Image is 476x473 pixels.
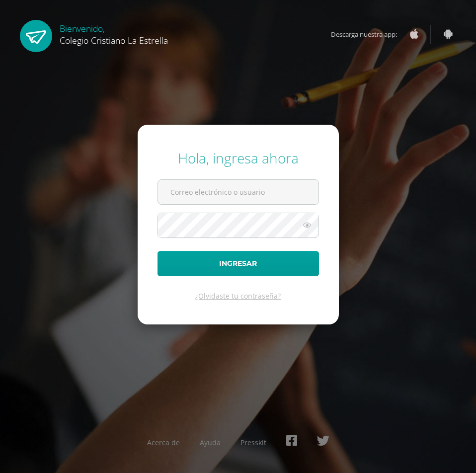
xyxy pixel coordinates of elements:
[158,149,319,167] div: Hola, ingresa ahora
[158,251,319,276] button: Ingresar
[331,25,407,44] span: Descarga nuestra app:
[158,180,318,204] input: Correo electrónico o usuario
[200,438,221,447] a: Ayuda
[60,20,168,46] div: Bienvenido,
[60,34,168,46] span: Colegio Cristiano La Estrella
[240,438,266,447] a: Presskit
[147,438,180,447] a: Acerca de
[195,291,281,301] a: ¿Olvidaste tu contraseña?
